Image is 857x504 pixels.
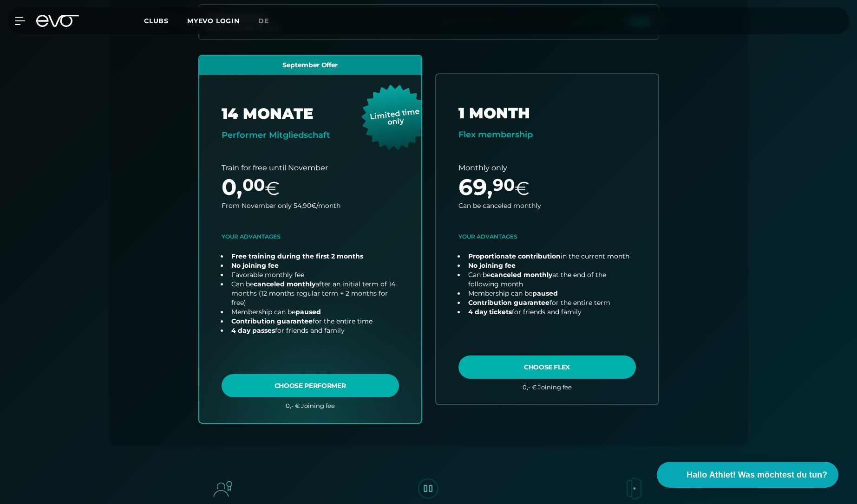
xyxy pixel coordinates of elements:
[415,476,441,502] img: evofitness
[199,56,421,423] a: choose plan
[210,476,236,502] img: evofitness
[687,469,827,481] span: Hallo Athlet! Was möchtest du tun?
[258,16,280,26] a: de
[144,17,169,25] span: Clubs
[657,462,838,488] button: Hallo Athlet! Was möchtest du tun?
[187,17,240,25] a: MYEVO LOGIN
[144,16,187,25] a: Clubs
[258,17,269,25] span: de
[436,74,658,404] a: choose plan
[621,476,647,502] img: evofitness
